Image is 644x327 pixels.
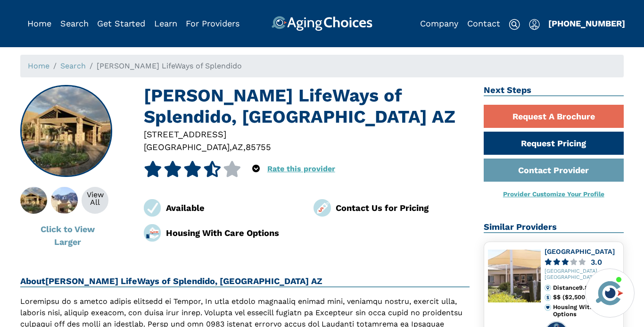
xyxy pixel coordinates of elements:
a: Home [27,18,51,28]
div: [STREET_ADDRESS] [144,128,470,141]
div: Popover trigger [60,16,89,31]
a: Search [60,18,89,28]
h1: [PERSON_NAME] LifeWays of Splendido, [GEOGRAPHIC_DATA] AZ [144,85,470,128]
span: AZ [232,142,243,152]
span: [PERSON_NAME] LifeWays of Splendido [97,61,242,70]
a: Learn [154,18,177,28]
img: distance.svg [545,285,551,291]
h2: About [PERSON_NAME] LifeWays of Splendido, [GEOGRAPHIC_DATA] AZ [20,276,470,287]
a: 3.0 [545,259,620,266]
span: , [243,142,246,152]
img: avatar [594,277,626,309]
a: Provider Customize Your Profile [503,190,604,198]
span: , [230,142,232,152]
img: primary.svg [545,304,551,310]
div: Housing With Care Options [553,304,619,318]
div: Distance 9.8 Miles [553,285,619,291]
div: Housing With Care Options [166,226,300,239]
div: 85755 [246,141,271,153]
img: search-icon.svg [509,19,520,30]
a: Contact [467,18,500,28]
h2: Similar Providers [484,222,624,233]
img: About Mather LifeWays of Splendido, Tucson AZ [41,187,88,214]
img: Mather LifeWays of Splendido, Tucson AZ [10,187,58,214]
img: Mather LifeWays of Splendido, Tucson AZ [21,86,112,176]
img: cost.svg [545,294,551,301]
div: View All [82,191,108,206]
nav: breadcrumb [20,55,624,77]
div: 3.0 [591,259,602,266]
a: Request A Brochure [484,105,624,128]
a: Request Pricing [484,132,624,155]
a: For Providers [186,18,239,28]
a: Get Started [97,18,145,28]
a: Search [60,61,86,70]
div: Available [166,201,300,214]
div: Contact Us for Pricing [336,201,470,214]
a: Rate this provider [267,164,335,173]
div: Popover trigger [252,161,260,177]
a: Contact Provider [484,159,624,182]
a: [PHONE_NUMBER] [548,18,625,28]
h2: Next Steps [484,85,624,96]
a: Company [420,18,458,28]
div: Popover trigger [529,16,540,31]
a: [GEOGRAPHIC_DATA] [545,248,615,255]
button: Click to View Larger [20,218,115,253]
div: $$ ($2,500-$5,000) [553,294,619,301]
a: Home [28,61,50,70]
span: [GEOGRAPHIC_DATA] [144,142,230,152]
img: AgingChoices [272,16,372,31]
img: user-icon.svg [529,19,540,30]
div: [GEOGRAPHIC_DATA], [GEOGRAPHIC_DATA], 85741 [545,268,620,281]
